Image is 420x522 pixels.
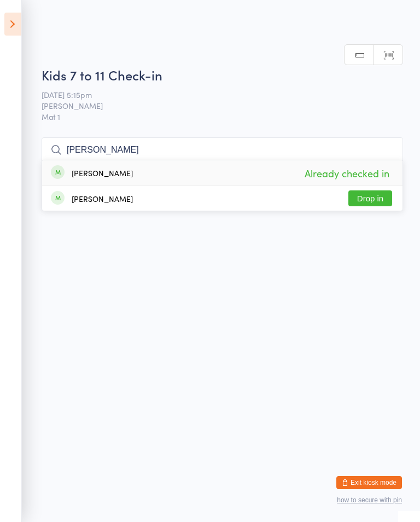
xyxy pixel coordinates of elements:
[42,89,386,100] span: [DATE] 5:15pm
[42,66,403,84] h2: Kids 7 to 11 Check-in
[72,194,133,203] div: [PERSON_NAME]
[302,164,392,183] span: Already checked in
[337,496,402,504] button: how to secure with pin
[42,100,386,111] span: [PERSON_NAME]
[42,111,403,122] span: Mat 1
[72,169,133,177] div: [PERSON_NAME]
[42,137,403,163] input: Search
[348,190,392,206] button: Drop in
[336,476,402,489] button: Exit kiosk mode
